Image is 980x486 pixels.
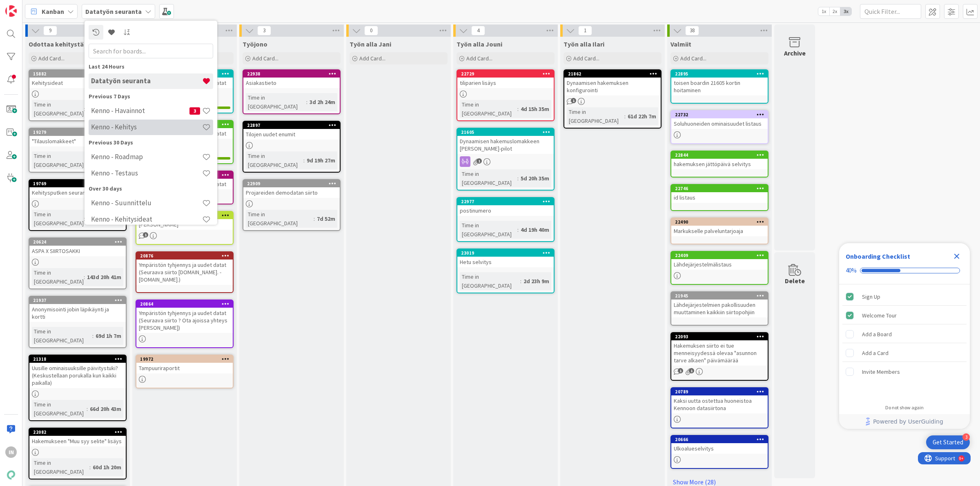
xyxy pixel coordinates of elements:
[29,363,126,388] div: Uusille ominaisuuksille päivitystuki? (Keskustellaan porukalla kun kaikki paikalla)
[29,129,126,146] div: 19279"Tilauslomakkeet"
[314,214,315,223] span: :
[862,329,892,339] div: Add a Board
[306,98,307,107] span: :
[784,48,806,58] div: Archive
[29,355,126,388] div: 21318Uusille ominaisuuksille päivitystuki? (Keskustellaan porukalla kun kaikki paikalla)
[457,198,554,216] div: 22977postinumero
[675,152,768,158] div: 22844
[457,205,554,216] div: postinumero
[675,219,768,225] div: 22490
[29,78,126,88] div: Kehitysideat
[675,71,768,77] div: 22895
[29,428,126,446] div: 22082Hakemukseen "Muu syy selite" lisäys
[829,7,840,16] span: 2x
[243,122,340,129] div: 22897
[839,284,970,399] div: Checklist items
[457,197,555,242] a: 22977postinumeroTime in [GEOGRAPHIC_DATA]:4d 19h 40m
[671,185,768,192] div: 22746
[136,355,234,388] a: 19972Tampuuriraportit
[671,388,768,395] div: 20789
[89,43,213,58] input: Search for boards...
[33,239,126,245] div: 20624
[477,158,482,164] span: 1
[29,180,126,187] div: 19769
[29,355,127,421] a: 21318Uusille ominaisuuksille päivitystuki? (Keskustellaan porukalla kun kaikki paikalla)Time in [...
[143,232,148,237] span: 1
[136,355,233,363] div: 19972
[675,186,768,191] div: 22746
[29,296,127,348] a: 21937Anonymisointi jobin läpikäynti ja korttiTime in [GEOGRAPHIC_DATA]:69d 1h 7m
[842,363,967,381] div: Invite Members is incomplete.
[842,344,967,362] div: Add a Card is incomplete.
[457,257,554,267] div: Hetu selvitys
[303,156,305,165] span: :
[243,70,340,88] div: 22938Asiakastieto
[671,436,768,454] div: 20666Ulkoalueselvitys
[521,277,551,286] div: 2d 23h 9m
[460,100,517,118] div: Time in [GEOGRAPHIC_DATA]
[671,218,768,226] div: 22490
[91,169,202,177] h4: Kenno - Testaus
[457,129,554,154] div: 21605Dynaamisen hakemuslomakkeen [PERSON_NAME]-pilot
[33,429,126,435] div: 22082
[140,253,233,259] div: 20876
[670,151,768,178] a: 22844hakemuksen jättöpäivä selvitys
[563,40,604,48] span: Työn alla Ilari
[671,70,768,78] div: 22895
[842,306,967,324] div: Welcome Tour is complete.
[29,136,126,146] div: "Tilauslomakkeet"
[29,238,126,246] div: 20624
[457,128,555,191] a: 21605Dynaamisen hakemuslomakkeen [PERSON_NAME]-pilotTime in [GEOGRAPHIC_DATA]:5d 20h 35m
[91,199,202,207] h4: Kenno - Suunnittelu
[29,129,126,136] div: 19279
[564,70,661,78] div: 21862
[29,246,126,256] div: ASPA X SIIRTOSAKKI
[246,93,306,111] div: Time in [GEOGRAPHIC_DATA]
[29,40,84,48] span: Odottaa kehitystä
[89,92,213,100] div: Previous 7 Days
[457,70,554,78] div: 22729
[32,268,84,286] div: Time in [GEOGRAPHIC_DATA]
[564,70,661,95] div: 21862Dynaamisen hakemuksen konfigurointi
[91,463,123,472] div: 60d 1h 20m
[29,297,126,322] div: 21937Anonymisointi jobin läpikäynti ja kortti
[91,107,189,115] h4: Kenno - Havainnot
[839,243,970,429] div: Checklist Container
[32,458,89,476] div: Time in [GEOGRAPHIC_DATA]
[32,210,84,228] div: Time in [GEOGRAPHIC_DATA]
[675,334,768,340] div: 22093
[671,252,768,270] div: 22409Lähdejärjestelmälistaus
[85,273,123,282] div: 143d 20h 41m
[567,107,624,125] div: Time in [GEOGRAPHIC_DATA]
[243,69,341,114] a: 22938AsiakastietoTime in [GEOGRAPHIC_DATA]:3d 2h 24m
[678,368,683,373] span: 1
[671,292,768,317] div: 21945Lähdejärjestelmien pakollisuuden muuttaminen kaikkiin siirtopohjiin
[33,71,126,77] div: 15882
[136,260,233,285] div: Ympäristön tyhjennys ja uudet datat (Seuraava siirto [DOMAIN_NAME]. - [DOMAIN_NAME].)
[89,463,91,472] span: :
[243,129,340,140] div: Tilojen uudet enumit
[32,400,87,418] div: Time in [GEOGRAPHIC_DATA]
[689,368,694,373] span: 1
[670,110,768,144] a: 22732Soluhuoneiden ominaisuudet listaus
[685,26,699,36] span: 38
[29,355,126,363] div: 21318
[671,292,768,300] div: 21945
[671,192,768,203] div: id listaus
[517,174,519,183] span: :
[862,367,900,377] div: Invite Members
[568,71,661,77] div: 21862
[671,78,768,95] div: toisen boardin 21605 kortin hoitaminen
[136,300,233,308] div: 20864
[671,388,768,413] div: 20789Kaksi uutta ostettua huoneistoa Kennoon datasiirtona
[671,300,768,317] div: Lähdejärjestelmien pakollisuuden muuttaminen kaikkiin siirtopohjiin
[91,215,202,223] h4: Kenno - Kehitysideat
[38,55,65,62] span: Add Card...
[671,159,768,169] div: hakemuksen jättöpäivä selvitys
[675,437,768,442] div: 20666
[305,156,337,165] div: 9d 19h 27m
[136,252,233,260] div: 20876
[29,70,126,78] div: 15882
[670,217,768,244] a: 22490Markukselle palveluntarjoaja
[189,107,200,114] span: 3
